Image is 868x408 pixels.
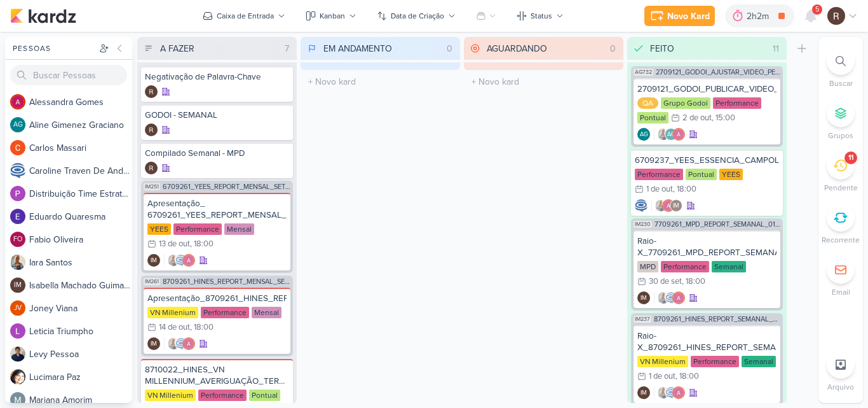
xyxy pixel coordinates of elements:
[637,97,658,109] div: QA
[654,386,685,399] div: Colaboradores: Iara Santos, Caroline Traven De Andrade, Alessandra Gomes
[637,236,776,258] div: Raio-X_7709261_MPD_REPORT_SEMANAL_01.10
[713,97,761,109] div: Performance
[10,8,76,24] img: kardz.app
[190,323,214,332] div: , 18:00
[147,254,160,267] div: Criador(a): Isabella Machado Guimarães
[672,128,685,141] img: Alessandra Gomes
[147,337,160,350] div: Criador(a): Isabella Machado Guimarães
[637,386,650,399] div: Criador(a): Isabella Machado Guimarães
[151,341,157,348] p: IM
[649,278,682,286] div: 30 de set
[10,94,25,109] img: Alessandra Gomes
[182,254,195,267] img: Alessandra Gomes
[13,236,22,243] p: FO
[649,372,675,381] div: 1 de out
[657,128,670,141] img: Iara Santos
[641,390,647,397] p: IM
[10,323,25,339] img: Leticia Triumpho
[691,356,739,367] div: Performance
[637,128,650,141] div: Criador(a): Aline Gimenez Graciano
[637,261,658,272] div: MPD
[198,390,247,401] div: Performance
[167,254,180,267] img: Iara Santos
[10,369,25,384] img: Lucimara Paz
[10,255,25,270] img: Iara Santos
[827,7,845,25] img: Rafael Dornelles
[634,316,651,323] span: IM237
[637,83,776,95] div: 2709121_GODOI_PUBLICAR_VIDEO_AJUSTADO_PERFORMANCE_AB
[665,386,677,399] img: Caroline Traven De Andrade
[252,307,281,318] div: Mensal
[682,114,712,122] div: 2 de out
[635,199,648,212] div: Criador(a): Caroline Traven De Andrade
[828,130,853,141] p: Grupos
[656,69,780,76] span: 2709121_GODOI_AJUSTAR_VIDEO_PERFORMANCE_AB
[712,261,746,272] div: Semanal
[14,282,22,289] p: IM
[10,163,25,178] img: Caroline Traven De Andrade
[661,261,709,272] div: Performance
[13,122,23,129] p: AG
[686,169,717,180] div: Pontual
[824,182,858,193] p: Pendente
[682,278,705,286] div: , 18:00
[637,330,776,353] div: Raio-X_8709261_HINES_REPORT_SEMANAL_02.10
[815,4,819,15] span: 5
[147,307,198,318] div: VN Millenium
[646,185,673,193] div: 1 de out
[712,114,735,122] div: , 15:00
[654,292,685,304] div: Colaboradores: Iara Santos, Caroline Traven De Andrade, Alessandra Gomes
[822,234,860,246] p: Recorrente
[159,323,190,332] div: 14 de out
[145,123,158,136] div: Criador(a): Rafael Dornelles
[10,43,97,54] div: Pessoas
[654,199,667,212] img: Iara Santos
[747,10,773,23] div: 2h2m
[10,209,25,224] img: Eduardo Quaresma
[641,295,647,302] p: IM
[637,128,650,141] div: Aline Gimenez Graciano
[665,128,677,141] div: Aline Gimenez Graciano
[719,169,743,180] div: YEES
[29,348,132,361] div: L e v y P e s s o a
[651,199,682,212] div: Colaboradores: Iara Santos, Alessandra Gomes, Isabella Machado Guimarães
[147,254,160,267] div: Isabella Machado Guimarães
[673,203,679,209] p: IM
[147,337,160,350] div: Isabella Machado Guimarães
[654,316,780,323] span: 8709261_HINES_REPORT_SEMANAL_02.10
[10,232,25,247] div: Fabio Oliveira
[637,292,650,304] div: Isabella Machado Guimarães
[635,155,779,166] div: 6709237_YEES_ESSENCIA_CAMPOLIM_ALTERAÇÃO_DASHBOARD
[442,42,458,55] div: 0
[201,307,249,318] div: Performance
[657,386,670,399] img: Iara Santos
[14,305,22,312] p: JV
[145,71,289,83] div: Negativação de Palavra-Chave
[667,10,710,23] div: Novo Kard
[29,210,132,223] div: E d u a r d o Q u a r e s m a
[249,390,280,401] div: Pontual
[637,112,668,123] div: Pontual
[848,153,853,163] div: 11
[29,141,132,155] div: C a r l o s M a s s a r i
[665,292,677,304] img: Caroline Traven De Andrade
[768,42,784,55] div: 11
[637,292,650,304] div: Criador(a): Isabella Machado Guimarães
[29,187,132,200] div: D i s t r i b u i ç ã o T i m e E s t r a t é g i c o
[10,392,25,407] img: Mariana Amorim
[634,221,652,228] span: IM230
[29,279,132,292] div: I s a b e l l a M a c h a d o G u i m a r ã e s
[29,164,132,178] div: C a r o l i n e T r a v e n D e A n d r a d e
[673,185,696,193] div: , 18:00
[175,337,187,350] img: Caroline Traven De Andrade
[10,117,25,132] div: Aline Gimenez Graciano
[303,73,458,91] input: + Novo kard
[145,390,196,401] div: VN Millenium
[164,254,195,267] div: Colaboradores: Iara Santos, Caroline Traven De Andrade, Alessandra Gomes
[164,337,195,350] div: Colaboradores: Iara Santos, Caroline Traven De Andrade, Alessandra Gomes
[159,240,190,248] div: 13 de out
[224,223,254,235] div: Mensal
[654,221,780,228] span: 7709261_MPD_REPORT_SEMANAL_01.10
[634,69,653,76] span: AG732
[151,258,157,264] p: IM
